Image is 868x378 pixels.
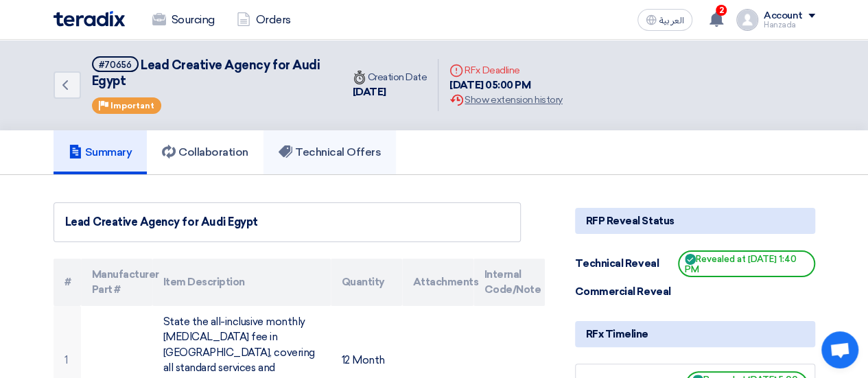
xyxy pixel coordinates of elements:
[99,60,132,69] div: #70656
[575,321,815,347] div: RFx Timeline
[353,70,427,84] div: Creation Date
[54,130,148,174] a: Summary
[449,63,562,78] div: RFx Deadline
[764,21,815,29] div: Hanzada
[659,16,684,25] span: العربية
[92,58,320,88] span: Lead Creative Agency for Audi Egypt
[402,259,473,306] th: Attachments
[147,130,263,174] a: Collaboration
[162,145,248,159] h5: Collaboration
[152,259,331,306] th: Item Description
[110,101,154,110] span: Important
[92,56,325,90] h5: Lead Creative Agency for Audi Egypt
[473,259,545,306] th: Internal Code/Note
[736,9,758,31] img: profile_test.png
[226,5,302,35] a: Orders
[141,5,226,35] a: Sourcing
[449,93,562,107] div: Show extension history
[54,11,125,27] img: Teradix logo
[637,9,692,31] button: العربية
[821,331,858,368] div: Open chat
[65,214,509,231] div: Lead Creative Agency for Audi Egypt
[575,284,678,300] div: Commercial Reveal
[575,208,815,234] div: RFP Reveal Status
[81,259,152,306] th: Manufacturer Part #
[678,250,815,277] span: Revealed at [DATE] 1:40 PM
[449,78,562,93] div: [DATE] 05:00 PM
[575,256,678,272] div: Technical Reveal
[69,145,132,159] h5: Summary
[54,259,81,306] th: #
[263,130,396,174] a: Technical Offers
[331,259,402,306] th: Quantity
[353,84,427,100] div: [DATE]
[279,145,381,159] h5: Technical Offers
[764,10,803,22] div: Account
[716,5,727,16] span: 2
